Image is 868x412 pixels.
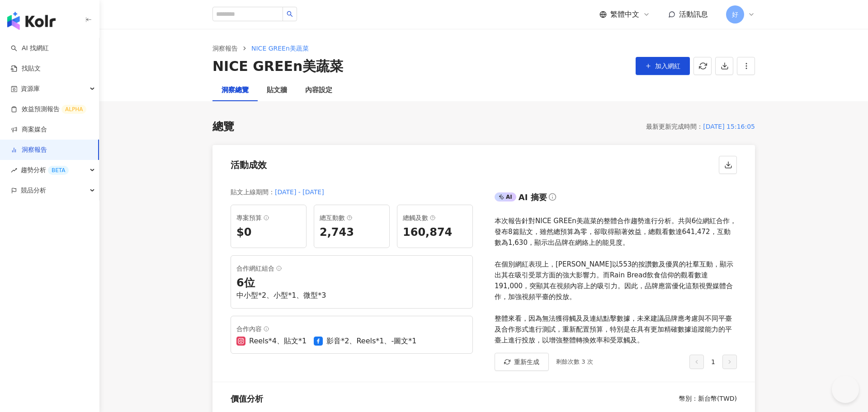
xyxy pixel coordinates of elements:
[11,125,47,134] a: 商案媒合
[610,9,639,19] span: 繁體中文
[403,212,467,223] div: 總觸及數
[11,64,41,73] a: 找貼文
[236,225,301,240] div: $0
[212,119,234,135] div: 總覽
[211,43,240,53] a: 洞察報告
[703,121,755,132] div: [DATE] 15:16:05
[231,187,275,197] div: 貼文上線期間 ：
[222,85,249,96] div: 洞察總覽
[403,225,467,240] div: 160,874
[636,57,690,75] button: 加入網紅
[21,180,46,201] span: 競品分析
[495,353,549,371] button: 重新生成
[646,121,703,132] div: 最新更新完成時間 ：
[236,212,301,223] div: 專案預算
[275,187,324,197] div: [DATE] - [DATE]
[495,192,516,201] div: AI
[832,376,859,403] iframe: Help Scout Beacon - Open
[11,167,17,173] span: rise
[287,11,293,17] span: search
[514,358,539,365] span: 重新生成
[21,160,69,180] span: 趨勢分析
[236,276,467,291] div: 6 位
[212,57,343,76] div: NICE GREEn美蔬菜
[732,9,738,19] span: 好
[495,190,737,208] div: AIAI 摘要
[320,225,384,240] div: 2,743
[11,105,86,114] a: 效益預測報告ALPHA
[679,394,737,403] div: 幣別 ： 新台幣 ( TWD )
[251,45,309,52] span: NICE GREEn美蔬菜
[231,393,263,404] div: 價值分析
[679,10,708,19] span: 活動訊息
[326,336,416,346] div: 影音*2、Reels*1、-圖文*1
[689,355,737,369] div: 1
[7,12,56,30] img: logo
[236,263,467,274] div: 合作網紅組合
[48,166,69,175] div: BETA
[495,215,737,346] div: 本次報告針對NICE GREEn美蔬菜的整體合作趨勢進行分析。共與6位網紅合作，發布8篇貼文，雖然總預算為零，卻取得顯著效益，總觀看數達641,472，互動數為1,630，顯示出品牌在網絡上的能...
[655,62,680,70] span: 加入網紅
[21,79,40,99] span: 資源庫
[249,336,307,346] div: Reels*4、貼文*1
[556,357,593,366] div: 剩餘次數 3 次
[11,145,47,154] a: 洞察報告
[519,192,547,203] div: AI 摘要
[11,44,49,53] a: searchAI 找網紅
[236,323,467,334] div: 合作內容
[236,290,467,300] div: 中小型*2、小型*1、微型*3
[305,85,332,96] div: 內容設定
[231,159,267,171] div: 活動成效
[320,212,384,223] div: 總互動數
[267,85,287,96] div: 貼文牆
